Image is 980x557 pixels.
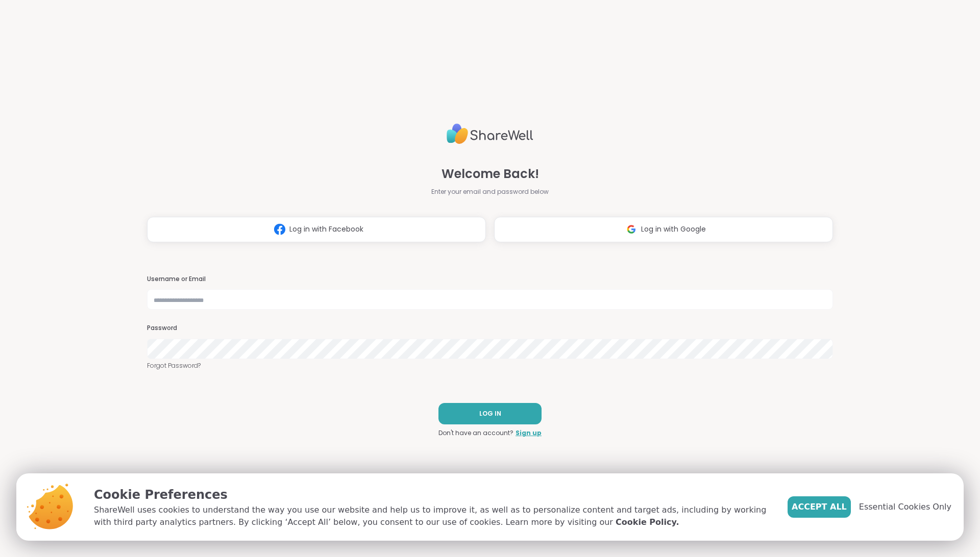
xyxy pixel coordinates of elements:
[442,165,539,183] span: Welcome Back!
[516,428,542,438] a: Sign up
[147,275,833,284] h3: Username or Email
[622,220,641,239] img: ShareWell Logomark
[788,496,851,518] button: Accept All
[438,428,513,438] span: Don't have an account?
[479,409,501,418] span: LOG IN
[147,217,486,242] button: Log in with Facebook
[94,504,771,528] p: ShareWell uses cookies to understand the way you use our website and help us to improve it, as we...
[431,187,549,196] span: Enter your email and password below
[792,501,847,513] span: Accept All
[494,217,833,242] button: Log in with Google
[289,224,363,235] span: Log in with Facebook
[147,361,833,370] a: Forgot Password?
[641,224,706,235] span: Log in with Google
[438,403,542,424] button: LOG IN
[616,516,679,528] a: Cookie Policy.
[859,501,951,513] span: Essential Cookies Only
[94,486,771,504] p: Cookie Preferences
[270,220,289,239] img: ShareWell Logomark
[147,324,833,333] h3: Password
[447,119,533,148] img: ShareWell Logo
